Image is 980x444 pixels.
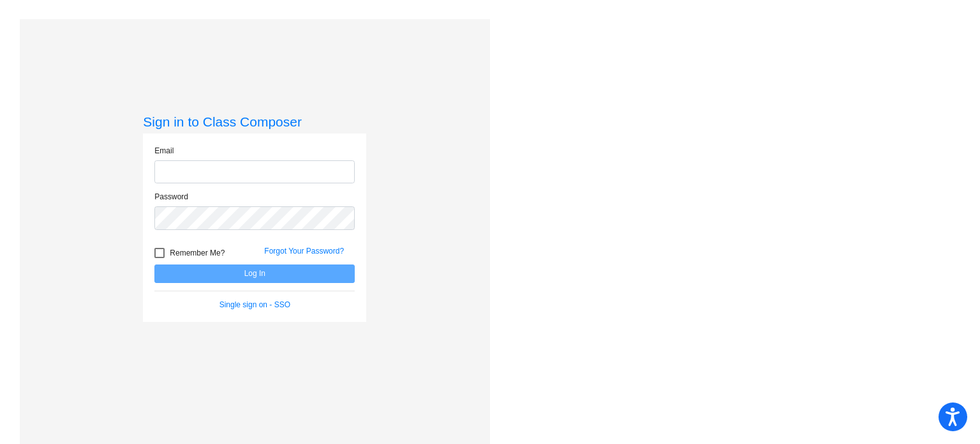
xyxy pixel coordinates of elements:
[170,245,225,261] span: Remember Me?
[154,145,174,157] label: Email
[154,191,188,203] label: Password
[154,264,355,283] button: Log In
[143,114,366,130] h3: Sign in to Class Composer
[219,300,290,309] a: Single sign on - SSO
[264,247,344,256] a: Forgot Your Password?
